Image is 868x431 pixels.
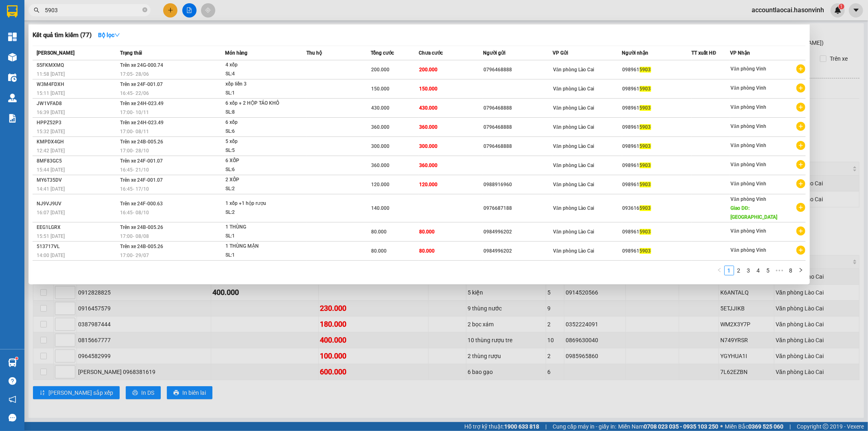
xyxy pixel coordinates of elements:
div: 8MF83GC5 [37,157,118,165]
div: 098961 [623,142,691,151]
div: SL: 6 [225,127,286,136]
div: SL: 5 [225,146,286,155]
span: Văn phòng Lào Cai [553,105,595,111]
span: 360.000 [419,163,437,168]
span: 80.000 [371,248,387,254]
span: 300.000 [419,143,437,149]
span: 14:00 [DATE] [37,253,65,258]
span: 300.000 [371,143,389,149]
div: 513717VL [37,242,118,251]
span: VP Nhận [730,50,750,56]
div: 098961 [623,161,691,170]
div: EEG1LGRX [37,223,118,232]
span: close-circle [142,7,147,14]
div: W3M4FDXH [37,80,118,89]
img: warehouse-icon [8,94,17,102]
span: 5903 [640,143,651,149]
span: message [9,414,16,422]
span: Văn phòng Vinh [730,196,766,202]
span: 17:00 - 08/08 [120,233,149,239]
span: Trạng thái [120,50,142,56]
img: warehouse-icon [8,73,17,82]
div: 0796468888 [483,104,552,112]
a: 4 [754,266,763,275]
div: 4 xốp [225,61,286,70]
span: 17:00 - 28/10 [120,148,149,154]
span: 360.000 [419,124,437,130]
div: 093616 [623,204,691,213]
span: close-circle [142,7,147,12]
span: 16:07 [DATE] [37,210,65,215]
span: 17:00 - 29/07 [120,253,149,258]
li: 5 [763,266,773,275]
div: 0796468888 [483,123,552,132]
div: 098961 [623,123,691,132]
div: S5FKMXMQ [37,61,118,70]
span: Trên xe 24F-001.07 [120,81,163,87]
span: question-circle [9,377,16,385]
li: Previous Page [715,266,724,275]
span: 80.000 [371,229,387,235]
span: 5903 [640,229,651,235]
span: Thu hộ [306,50,322,56]
li: 8 [786,266,796,275]
span: 150.000 [371,86,389,92]
span: Trên xe 24H-023.49 [120,120,164,125]
li: 3 [744,266,754,275]
span: 16:39 [DATE] [37,110,65,115]
span: Trên xe 24H-023.49 [120,101,164,106]
div: 6 XỐP [225,156,286,165]
span: 80.000 [419,248,435,254]
span: 5903 [640,205,651,211]
span: down [114,32,120,38]
span: plus-circle [796,103,805,112]
input: Tìm tên, số ĐT hoặc mã đơn [45,6,141,15]
div: 098961 [623,180,691,189]
span: plus-circle [796,84,805,92]
a: 8 [787,266,796,275]
div: 0984996202 [483,247,552,255]
span: search [34,7,39,13]
span: right [798,268,803,273]
span: Tổng cước [371,50,394,56]
sup: 1 [15,357,18,360]
span: 360.000 [371,163,389,168]
div: 6 xốp [225,118,286,127]
div: 1 xốp +1 hộp rượu [225,199,286,208]
span: plus-circle [796,64,805,73]
span: Văn phòng Lào Cai [553,248,595,254]
div: xốp liền 3 [225,80,286,89]
span: 14:41 [DATE] [37,186,65,192]
div: SL: 4 [225,70,286,79]
button: left [715,266,724,275]
span: Trên xe 24F-001.07 [120,158,163,164]
div: SL: 1 [225,89,286,98]
span: 140.000 [371,205,389,211]
span: 17:05 - 28/06 [120,71,149,77]
span: plus-circle [796,226,805,235]
span: Văn phòng Vinh [730,123,766,129]
div: 0796468888 [483,66,552,74]
span: 5903 [640,248,651,254]
span: 12:42 [DATE] [37,148,65,154]
div: SL: 2 [225,208,286,217]
button: Bộ lọcdown [92,29,127,42]
span: 5903 [640,163,651,168]
span: Văn phòng Vinh [730,85,766,91]
div: NJ9VJ9UV [37,200,118,208]
span: notification [9,396,16,403]
span: Người nhận [622,50,649,56]
div: 0796468888 [483,142,552,151]
span: Người gửi [483,50,505,56]
div: SL: 6 [225,165,286,174]
div: 6 xốp + 2 HỘP TÁO KHÔ [225,99,286,108]
div: 1 THÙNG MẬN [225,242,286,251]
div: JW1VFAD8 [37,99,118,108]
img: logo-vxr [7,5,17,18]
span: Văn phòng Lào Cai [553,163,595,168]
span: Trên xe 24B-005.26 [120,139,163,145]
span: Văn phòng Lào Cai [553,143,595,149]
div: 098961 [623,228,691,236]
span: plus-circle [796,203,805,212]
span: 5903 [640,182,651,187]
